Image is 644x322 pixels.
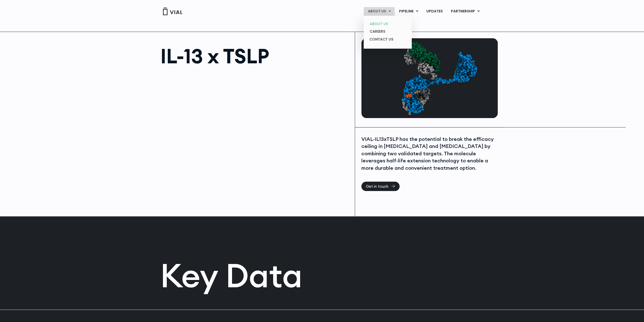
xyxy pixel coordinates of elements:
[365,35,410,44] a: CONTACT US
[365,20,410,28] a: ABOUT US
[160,259,484,292] h2: Key Data
[395,7,422,16] a: PIPELINEMenu Toggle
[366,184,388,188] span: Get in touch
[447,7,484,16] a: PARTNERSHIPMenu Toggle
[160,46,350,66] h1: IL-13 x TSLP
[365,28,410,35] a: CAREERS
[422,7,446,16] a: UPDATES
[361,182,400,191] a: Get in touch
[361,136,496,172] div: VIAL-IL13xTSLP has the potential to break the efficacy ceiling in [MEDICAL_DATA] and [MEDICAL_DAT...
[364,7,394,16] a: ABOUT USMenu Toggle
[162,8,183,15] img: Vial Logo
